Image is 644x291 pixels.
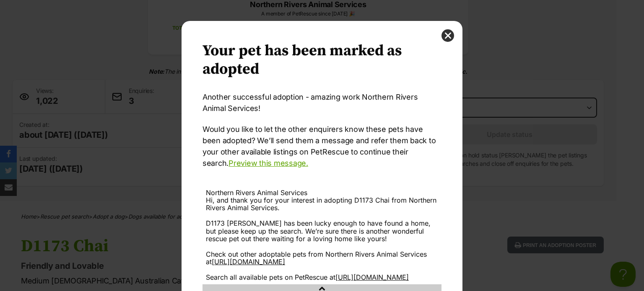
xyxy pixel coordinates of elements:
a: [URL][DOMAIN_NAME] [212,258,285,266]
a: Preview this message. [229,159,308,167]
a: [URL][DOMAIN_NAME] [335,273,409,281]
span: Northern Rivers Animal Services [206,188,307,197]
div: Hi, and thank you for your interest in adopting D1173 Chai from Northern Rivers Animal Services. ... [206,196,438,281]
h2: Your pet has been marked as adopted [203,42,441,79]
button: close [441,29,454,42]
p: Would you like to let the other enquirers know these pets have been adopted? We’ll send them a me... [203,124,441,169]
p: Another successful adoption - amazing work Northern Rivers Animal Services! [203,91,441,114]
